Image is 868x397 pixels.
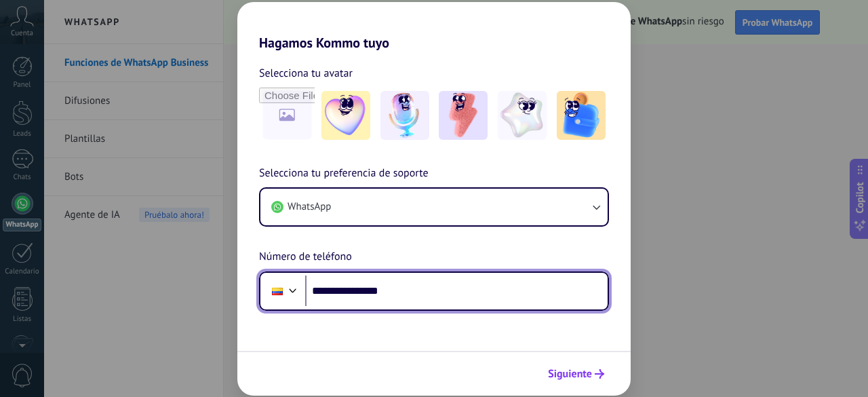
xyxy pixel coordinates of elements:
[237,2,631,51] h2: Hagamos Kommo tuyo
[260,189,608,225] button: WhatsApp
[288,200,331,214] span: WhatsApp
[380,91,429,140] img: -2.jpeg
[264,277,290,305] div: Colombia: + 57
[557,91,606,140] img: -5.jpeg
[321,91,370,140] img: -1.jpeg
[548,369,592,379] span: Siguiente
[542,362,610,385] button: Siguiente
[259,64,353,82] span: Selecciona tu avatar
[259,165,429,183] span: Selecciona tu preferencia de soporte
[498,91,547,140] img: -4.jpeg
[439,91,488,140] img: -3.jpeg
[259,248,352,266] span: Número de teléfono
